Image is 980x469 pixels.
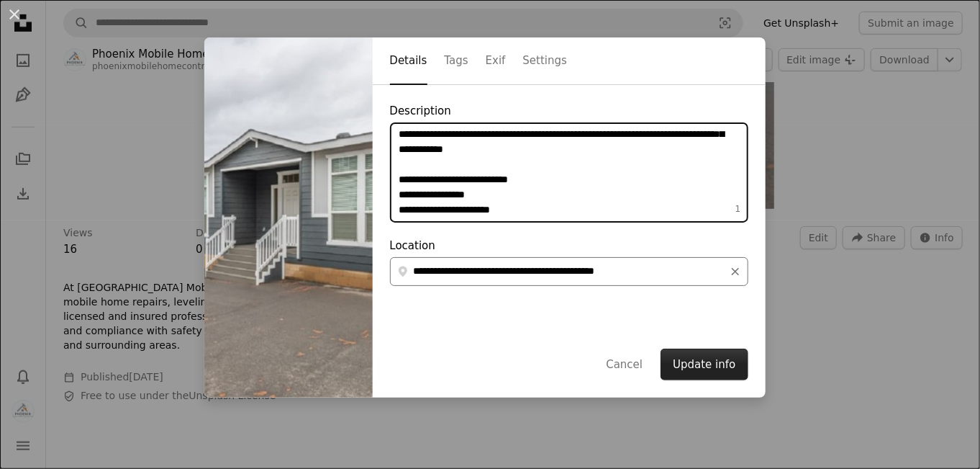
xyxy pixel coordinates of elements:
input: Location [409,258,723,285]
label: Location [390,239,748,286]
button: Tags [445,38,468,85]
button: Details [390,38,427,85]
img: photo-1758624340052-c756b1694289 [204,37,373,398]
button: Location [723,258,748,285]
span: location [391,258,409,285]
button: Settings [523,38,568,85]
button: Exif [486,38,506,85]
label: Description [390,104,748,223]
button: Cancel [594,349,655,380]
textarea: Description1 [390,122,748,223]
button: Update info [661,349,748,380]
